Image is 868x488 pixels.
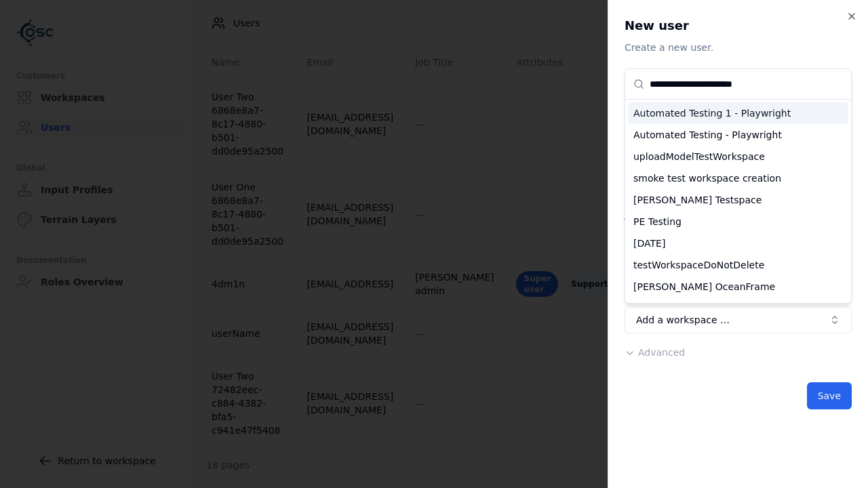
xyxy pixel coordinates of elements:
[628,167,848,189] div: smoke test workspace creation
[628,124,848,146] div: Automated Testing - Playwright
[628,298,848,319] div: usama test 4
[628,102,848,124] div: Automated Testing 1 - Playwright
[628,211,848,232] div: PE Testing
[628,254,848,276] div: testWorkspaceDoNotDelete
[628,232,848,254] div: [DATE]
[628,146,848,167] div: uploadModelTestWorkspace
[625,100,851,303] div: Suggestions
[628,276,848,298] div: [PERSON_NAME] OceanFrame
[628,189,848,211] div: [PERSON_NAME] Testspace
